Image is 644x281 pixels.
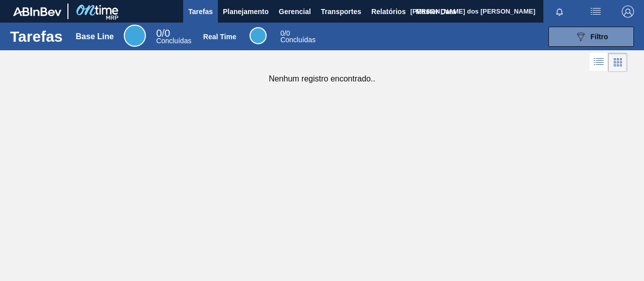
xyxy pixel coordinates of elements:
[10,31,63,42] h1: Tarefas
[321,6,361,18] span: Transportes
[156,28,170,39] span: / 0
[124,25,146,47] div: Base Line
[543,5,576,19] button: Notificações
[156,37,191,45] span: Concluídas
[156,29,191,44] div: Base Line
[223,6,269,18] span: Planejamento
[156,28,162,39] span: 0
[591,33,608,41] span: Filtro
[76,32,114,41] div: Base Line
[280,30,315,43] div: Real Time
[203,33,236,41] div: Real Time
[279,6,311,18] span: Gerencial
[280,29,290,37] span: / 0
[280,29,284,37] span: 0
[590,53,608,72] div: Visão em Lista
[250,27,267,44] div: Real Time
[13,7,61,16] img: TNhmsLtSVTkK8tSr43FrP2fwEKptu5GPRR3wAAAABJRU5ErkJggg==
[371,6,406,18] span: Relatórios
[280,36,315,44] span: Concluídas
[590,6,602,18] img: userActions
[188,6,213,18] span: Tarefas
[608,53,627,72] div: Visão em Cards
[548,27,634,47] button: Filtro
[622,6,634,18] img: Logout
